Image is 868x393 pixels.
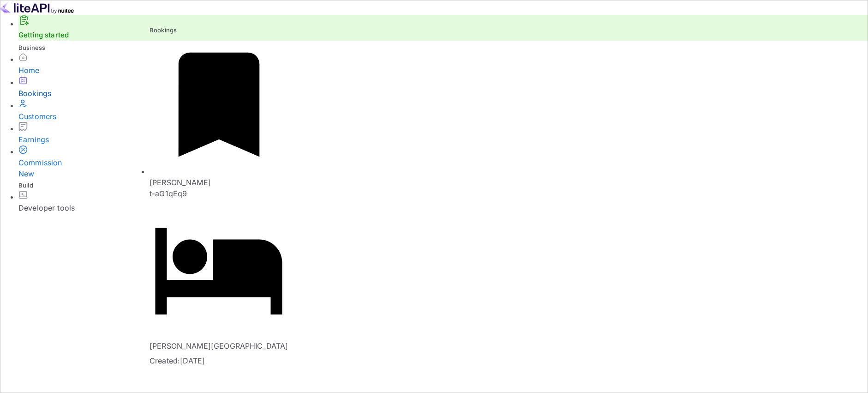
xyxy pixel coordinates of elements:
[150,26,177,34] span: Bookings
[18,145,868,179] a: CommissionNew
[18,88,868,99] div: Bookings
[18,76,868,99] a: Bookings
[18,122,868,145] a: Earnings
[18,99,868,122] a: Customers
[18,181,33,189] span: Build
[18,65,868,76] div: Home
[18,30,69,39] a: Getting started
[150,189,187,198] span: t-aG1qEq9
[150,355,288,366] p: Created: [DATE]
[18,168,868,179] div: New
[18,44,45,51] span: Business
[18,134,868,145] div: Earnings
[18,15,868,41] div: Getting started
[18,111,868,122] div: Customers
[18,53,868,76] a: Home
[150,199,288,352] p: [PERSON_NAME][GEOGRAPHIC_DATA]
[18,202,868,213] div: Developer tools
[150,177,288,188] p: [PERSON_NAME]
[18,157,868,179] div: Commission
